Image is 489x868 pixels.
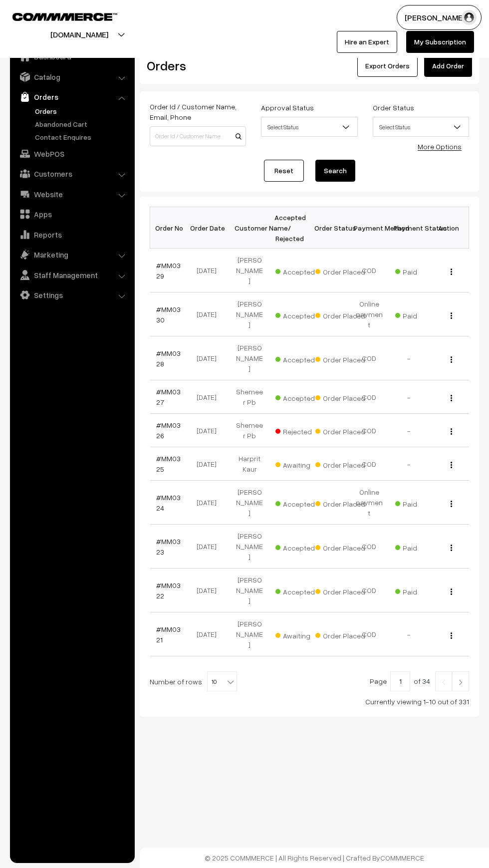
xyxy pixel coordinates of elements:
[424,55,472,77] a: Add Order
[156,625,181,644] a: #MM0321
[230,336,269,380] td: [PERSON_NAME]
[230,525,269,569] td: [PERSON_NAME]
[349,481,389,525] td: Online payment
[349,612,389,656] td: COD
[451,428,452,435] img: Menu
[451,545,452,551] img: Menu
[190,612,230,656] td: [DATE]
[32,106,131,116] a: Orders
[230,380,269,414] td: Shemeer Pb
[190,336,230,380] td: [DATE]
[156,454,181,473] a: #MM0325
[451,312,452,319] img: Menu
[451,632,452,639] img: Menu
[275,496,325,509] span: Accepted
[190,292,230,336] td: [DATE]
[373,102,414,113] label: Order Status
[439,679,448,685] img: Left
[15,22,143,47] button: [DOMAIN_NAME]
[373,118,469,136] span: Select Status
[380,854,424,862] a: COMMMERCE
[315,628,365,641] span: Order Placed
[156,537,181,556] a: #MM0323
[156,349,181,368] a: #MM0328
[456,679,465,685] img: Right
[315,352,365,365] span: Order Placed
[150,696,469,707] div: Currently viewing 1-10 out of 331
[190,447,230,481] td: [DATE]
[275,264,325,277] span: Accepted
[230,569,269,612] td: [PERSON_NAME]
[349,447,389,481] td: COD
[275,628,325,641] span: Awaiting
[190,249,230,292] td: [DATE]
[150,101,246,122] label: Order Id / Customer Name, Email, Phone
[406,31,474,53] a: My Subscription
[32,119,131,129] a: Abandoned Cart
[12,226,131,244] a: Reports
[190,481,230,525] td: [DATE]
[12,286,131,304] a: Settings
[349,336,389,380] td: COD
[147,58,245,73] h2: Orders
[275,308,325,321] span: Accepted
[389,414,429,447] td: -
[12,145,131,163] a: WebPOS
[190,414,230,447] td: [DATE]
[230,414,269,447] td: Shemeer Pb
[275,540,325,553] span: Accepted
[269,207,309,249] th: Accepted / Rejected
[395,496,445,509] span: Paid
[12,205,131,223] a: Apps
[12,68,131,86] a: Catalog
[349,249,389,292] td: COD
[370,677,387,685] span: Page
[275,457,325,470] span: Awaiting
[12,165,131,183] a: Customers
[12,13,117,20] img: COMMMERCE
[32,132,131,142] a: Contact Enquires
[315,308,365,321] span: Order Placed
[389,447,429,481] td: -
[389,612,429,656] td: -
[150,207,190,249] th: Order No
[230,249,269,292] td: [PERSON_NAME]
[12,88,131,106] a: Orders
[315,390,365,403] span: Order Placed
[395,264,445,277] span: Paid
[275,424,325,437] span: Rejected
[429,207,469,249] th: Action
[150,126,246,146] input: Order Id / Customer Name / Customer Email / Customer Phone
[451,501,452,507] img: Menu
[451,269,452,275] img: Menu
[395,540,445,553] span: Paid
[261,117,357,137] span: Select Status
[309,207,349,249] th: Order Status
[462,10,477,25] img: user
[156,261,181,280] a: #MM0329
[156,305,181,324] a: #MM0330
[397,5,482,30] button: [PERSON_NAME]…
[395,308,445,321] span: Paid
[349,380,389,414] td: COD
[140,848,489,868] footer: © 2025 COMMMERCE | All Rights Reserved | Crafted By
[357,55,418,77] button: Export Orders
[395,584,445,597] span: Paid
[230,612,269,656] td: [PERSON_NAME]
[12,266,131,284] a: Staff Management
[12,246,131,264] a: Marketing
[418,142,462,151] a: More Options
[156,421,181,440] a: #MM0326
[389,380,429,414] td: -
[315,584,365,597] span: Order Placed
[349,292,389,336] td: Online payment
[349,207,389,249] th: Payment Method
[207,671,237,691] span: 10
[315,160,355,182] button: Search
[190,380,230,414] td: [DATE]
[275,352,325,365] span: Accepted
[261,118,357,136] span: Select Status
[12,10,100,22] a: COMMMERCE
[349,569,389,612] td: COD
[190,569,230,612] td: [DATE]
